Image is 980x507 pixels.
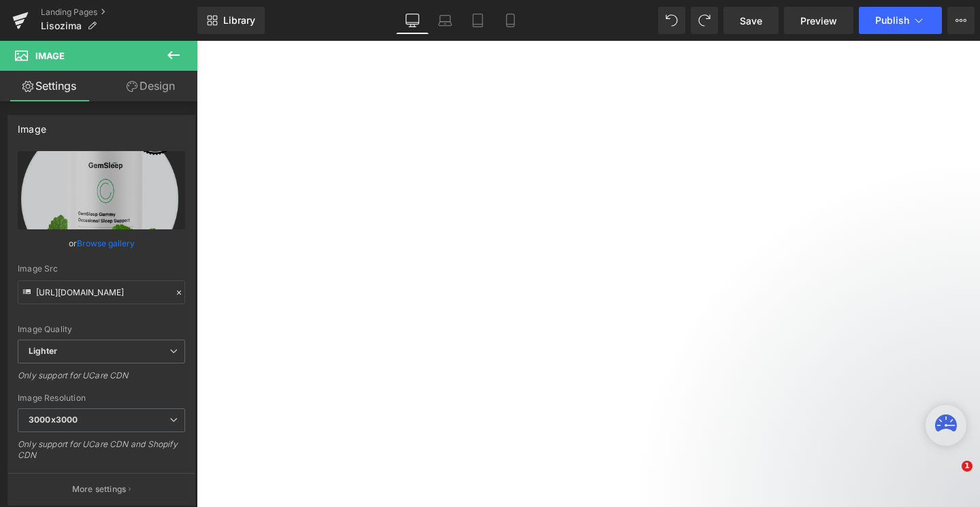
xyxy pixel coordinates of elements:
b: 3000x3000 [29,414,78,425]
div: or [18,236,185,250]
b: Lighter [29,346,57,356]
div: Image Src [18,264,185,274]
span: Image [35,50,65,61]
a: Mobile [494,7,527,34]
div: Only support for UCare CDN and Shopify CDN [18,439,185,470]
button: Undo [658,7,685,34]
div: Image Resolution [18,393,185,403]
button: Redo [691,7,718,34]
span: Save [740,14,762,28]
iframe: Intercom live chat [934,461,966,493]
span: Preview [800,14,837,28]
span: Publish [875,15,909,26]
div: Image [18,116,46,135]
div: Only support for UCare CDN [18,370,185,390]
a: Preview [784,7,853,34]
p: More settings [72,483,127,495]
a: Tablet [461,7,494,34]
span: Library [223,14,255,27]
a: Browse gallery [77,231,135,255]
a: New Library [197,7,265,34]
div: Image Quality [18,325,185,334]
a: Design [101,71,200,101]
a: Desktop [396,7,429,34]
a: Landing Pages [41,7,197,18]
button: Publish [859,7,942,34]
a: Laptop [429,7,461,34]
span: Lisozima [41,20,82,31]
input: Link [18,280,185,304]
button: More settings [8,473,195,505]
span: 1 [962,461,973,472]
button: More [947,7,975,34]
